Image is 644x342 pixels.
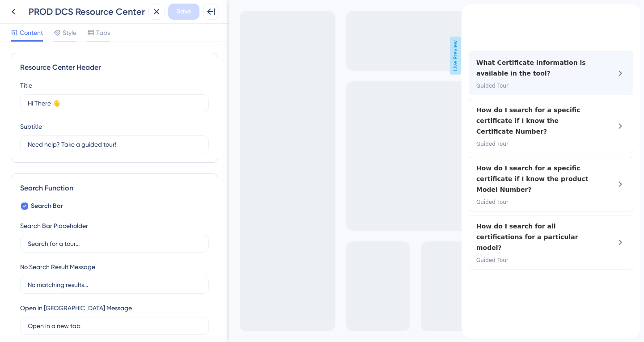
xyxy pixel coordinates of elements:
div: PROD DCS Resource Center [29,5,145,18]
span: How do I search for all certifications for a particular model? [15,217,134,249]
div: Title [20,80,32,91]
div: Subtitle [20,121,42,132]
div: How do I search for a specific certificate if I know the product Model Number? [15,159,134,202]
div: Resource Center Header [20,62,209,73]
div: No Search Result Message [20,262,95,272]
div: Open in [GEOGRAPHIC_DATA] Message [20,303,132,313]
div: 3 [62,4,65,12]
span: Style [63,27,76,38]
span: Guided Tour [15,79,134,86]
span: How do I search for a specific certificate if I know the Certificate Number? [15,101,134,133]
span: Guided Tour [15,195,134,202]
input: Description [28,139,201,149]
div: Search Bar Placeholder [20,220,88,231]
div: How do I search for all certifications for a particular model? [15,217,134,260]
input: Title [28,98,201,108]
input: Search for a tour... [28,239,201,249]
span: How do I search for a specific certificate if I know the product Model Number? [15,159,134,191]
span: Live Preview [221,37,232,75]
span: Take a Tour [18,2,56,13]
input: Open in a new tab [28,321,201,331]
div: Search Function [20,183,209,194]
button: Save [168,4,199,20]
div: How do I search for a specific certificate if I know the Certificate Number? [15,101,134,144]
input: No matching results... [28,280,201,290]
span: Guided Tour [15,137,134,144]
span: Tabs [96,27,110,38]
span: What Certificate Information is available in the tool? [15,54,134,75]
div: What Certificate Information is available in the tool? [15,54,134,86]
span: Search Bar [31,201,63,211]
span: Save [177,6,191,17]
span: Guided Tour [15,253,134,260]
span: Content [20,27,43,38]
